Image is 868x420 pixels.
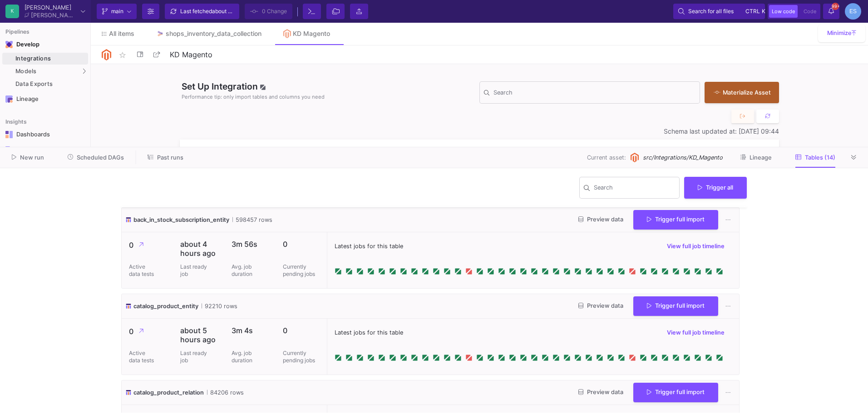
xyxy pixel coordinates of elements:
[283,326,320,335] p: 0
[232,350,259,364] p: Avg. job duration
[5,146,13,154] img: Navigation icon
[283,29,291,38] img: Tab icon
[698,184,733,191] span: Trigger all
[25,5,77,10] div: [PERSON_NAME]
[660,240,732,253] button: View full job timeline
[571,299,631,313] button: Preview data
[31,12,77,18] div: [PERSON_NAME]
[133,302,198,310] span: catalog_product_entity
[102,49,111,60] img: Logo
[2,78,88,90] a: Data Exports
[750,154,772,161] span: Lineage
[571,385,631,400] button: Preview data
[57,150,135,165] button: Scheduled DAGs
[5,41,13,48] img: Navigation icon
[571,213,631,227] button: Preview data
[180,5,235,18] div: Last fetched
[667,329,725,336] span: View full job timeline
[643,153,723,162] span: src/Integrations/KD_Magento
[5,131,13,138] img: Navigation icon
[15,55,86,62] div: Integrations
[772,8,795,15] span: Low code
[633,296,718,316] button: Trigger full import
[769,5,798,18] button: Low code
[705,82,779,103] button: Materialize Asset
[293,30,330,37] div: KD Magento
[180,80,479,105] div: Set Up Integration
[578,216,623,223] span: Preview data
[5,5,19,18] div: K
[660,326,732,340] button: View full job timeline
[2,37,88,52] mat-expansion-panel-header: Navigation iconDevelop
[180,326,217,344] p: about 5 hours ago
[16,131,75,138] div: Dashboards
[109,30,134,37] span: All items
[129,350,156,364] p: Active data tests
[630,153,639,162] img: Magento via MySQL Amazon RDS
[633,383,718,402] button: Trigger full import
[684,177,747,199] button: Trigger all
[137,150,194,165] button: Past runs
[125,215,132,224] img: icon
[207,388,244,397] span: 84206 rows
[180,128,779,135] div: Schema last updated at: [DATE] 09:44
[2,143,88,157] a: Navigation iconWidgets
[832,3,839,10] span: 99+
[801,5,819,18] button: Code
[232,263,259,278] p: Avg. job duration
[133,388,204,397] span: catalog_product_relation
[335,328,403,337] span: Latest jobs for this table
[335,242,403,250] span: Latest jobs for this table
[633,210,718,230] button: Trigger full import
[232,215,272,224] span: 598457 rows
[784,150,846,165] button: Tables (14)
[232,326,268,335] p: 3m 4s
[111,5,123,18] span: main
[2,92,88,106] a: Navigation iconLineage
[743,6,760,17] button: ctrlk
[97,4,137,19] button: main
[2,127,88,142] a: Navigation iconDashboards
[842,3,861,20] button: ES
[283,240,320,249] p: 0
[845,3,861,20] div: ES
[129,326,166,337] p: 0
[762,6,765,17] span: k
[16,146,75,154] div: Widgets
[117,50,128,60] mat-icon: star_border
[129,240,166,251] p: 0
[283,350,320,364] p: Currently pending jobs
[15,80,86,88] div: Data Exports
[15,68,37,75] span: Models
[180,350,207,364] p: Last ready job
[578,389,623,395] span: Preview data
[129,263,156,278] p: Active data tests
[157,154,183,161] span: Past runs
[647,216,705,223] span: Trigger full import
[647,302,705,309] span: Trigger full import
[745,6,760,17] span: ctrl
[156,30,164,38] img: Tab icon
[714,88,765,97] div: Materialize Asset
[165,4,239,19] button: Last fetchedabout 22 hours ago
[166,30,261,37] div: shops_inventory_data_collection
[20,154,44,161] span: New run
[180,240,217,258] p: about 4 hours ago
[202,302,237,310] span: 92210 rows
[5,95,13,103] img: Navigation icon
[16,41,30,48] div: Develop
[688,5,734,18] span: Search for all files
[587,153,626,162] span: Current asset:
[16,95,75,103] div: Lineage
[283,263,320,278] p: Currently pending jobs
[805,154,835,161] span: Tables (14)
[804,8,816,15] span: Code
[667,243,725,250] span: View full job timeline
[729,150,783,165] button: Lineage
[823,4,839,19] button: 99+
[673,4,765,19] button: Search for all filesctrlk
[212,8,261,15] span: about 22 hours ago
[180,263,207,278] p: Last ready job
[125,302,132,310] img: icon
[77,154,124,161] span: Scheduled DAGs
